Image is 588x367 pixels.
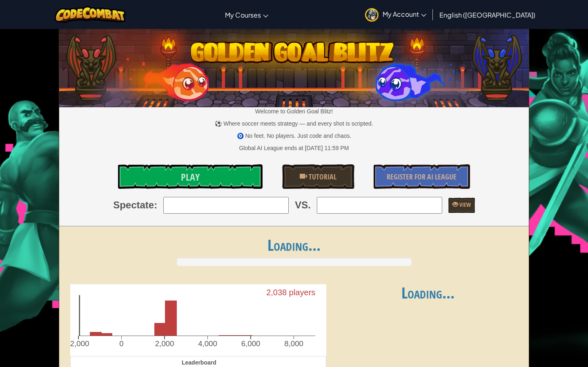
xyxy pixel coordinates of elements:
span: : [154,198,157,212]
span: My Account [383,10,426,18]
img: avatar [365,8,379,22]
a: Tutorial [282,164,354,189]
a: Register for AI League [374,164,470,189]
text: 6,000 [241,339,261,348]
text: -2,000 [68,339,89,348]
p: ⚽ Where soccer meets strategy — and every shot is scripted. [59,119,529,128]
span: VS. [295,198,311,212]
p: 🧿 No feet. No players. Just code and chaos. [59,132,529,140]
a: My Account [361,2,430,27]
span: English ([GEOGRAPHIC_DATA]) [439,11,535,19]
img: CodeCombat logo [55,6,126,23]
span: View [458,201,471,208]
h1: Loading... [59,237,529,254]
img: Golden Goal [59,26,529,107]
span: Play [181,170,200,183]
div: Global AI League ends at [DATE] 11:59 PM [239,144,349,152]
text: 2,000 [155,339,174,348]
a: English ([GEOGRAPHIC_DATA]) [435,4,539,26]
span: Register for AI League [387,172,457,182]
text: 2,038 players [266,288,315,297]
p: Welcome to Golden Goal Blitz! [59,107,529,115]
a: My Courses [221,4,272,26]
span: Spectate [113,198,154,212]
text: 8,000 [284,339,303,348]
text: 0 [119,339,123,348]
span: Tutorial [307,172,336,182]
text: 4,000 [198,339,217,348]
span: My Courses [225,11,261,19]
span: Leaderboard [182,359,216,366]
